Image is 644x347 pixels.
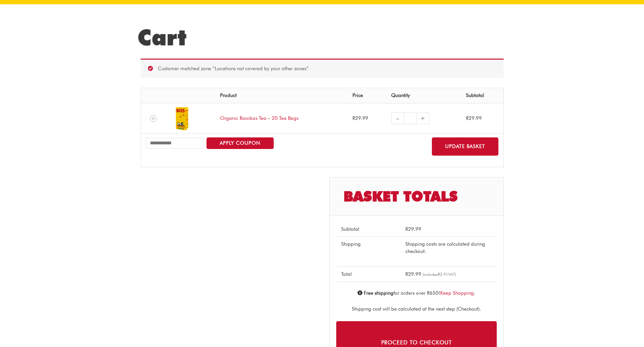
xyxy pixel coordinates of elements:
[330,177,503,215] h2: Basket totals
[347,88,386,103] th: Price
[336,236,400,267] th: Shipping
[461,88,503,103] th: Subtotal
[352,115,355,121] span: R
[336,222,400,237] th: Subtotal
[405,241,485,255] span: Shipping costs are calculated during checkout.
[207,137,274,149] button: Apply coupon
[417,113,429,124] a: +
[405,226,421,232] bdi: 29.99
[391,113,404,124] a: –
[386,88,461,103] th: Quantity
[466,115,482,121] bdi: 29.99
[150,115,157,122] a: Remove Organic Rooibos Tea - 20 Tea Bags from cart
[438,272,448,277] span: 3.91
[405,271,421,277] bdi: 29.99
[336,267,400,282] th: Total
[438,272,440,277] span: R
[170,107,194,130] img: BOS organic rooibos tea 20 tea bags
[336,289,497,297] p: for orders over R650! .
[220,115,299,121] a: Organic Rooibos Tea – 20 Tea Bags
[423,272,456,277] small: (includes VAT)
[141,59,504,78] div: Customer matched zone “Locations not covered by your other zones”
[405,226,408,232] span: R
[352,115,368,121] bdi: 29.99
[432,137,498,156] button: Update basket
[404,113,417,124] input: Product quantity
[466,115,469,121] span: R
[336,305,497,313] p: Shipping cost will be calculated at the next step (Checkout).
[440,290,474,296] a: Keep Shopping
[364,290,393,296] strong: Free shipping
[405,271,408,277] span: R
[215,88,347,103] th: Product
[137,24,507,51] h1: Cart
